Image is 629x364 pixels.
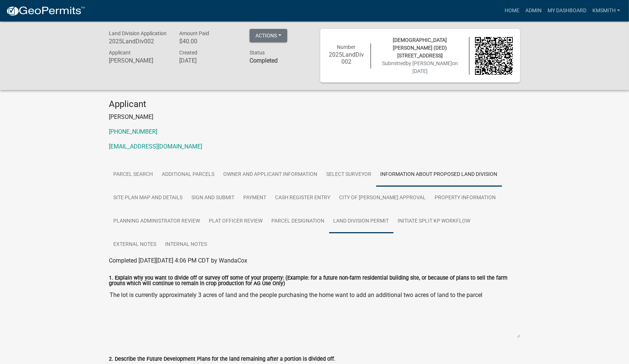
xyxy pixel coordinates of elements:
h6: [PERSON_NAME] [109,57,168,64]
h6: [DATE] [179,57,238,64]
p: [PERSON_NAME] [109,113,520,121]
a: Parcel Designation [267,210,329,233]
a: Payment [239,186,271,210]
span: [DEMOGRAPHIC_DATA][PERSON_NAME] (DED) [STREET_ADDRESS] [393,37,447,59]
a: Admin [522,4,545,18]
a: Additional Parcels [158,163,219,187]
a: City of [PERSON_NAME] Approval [335,186,431,210]
a: Owner and Applicant Information [219,163,322,187]
span: Applicant [109,50,131,56]
a: Select Surveyor [322,163,376,187]
span: Submitted on [DATE] [382,60,458,74]
button: Actions [250,29,287,42]
a: [PHONE_NUMBER] [109,128,158,135]
a: [EMAIL_ADDRESS][DOMAIN_NAME] [109,143,203,150]
a: Cash Register Entry [271,186,335,210]
a: Site Plan Map and Details [109,186,187,210]
span: Land Division Application [109,30,167,36]
textarea: The lot is currently approximately 3 acres of land and the people purchasing the home want to add... [109,288,520,338]
a: Information about proposed land division [376,163,502,187]
a: Parcel search [109,163,158,187]
a: Home [502,4,522,18]
h6: $40.00 [179,38,238,45]
h6: 2025LandDiv002 [109,38,168,45]
span: Status [250,50,265,56]
span: Amount Paid [179,30,209,36]
label: 1. Explain why you want to divide off or survey off some of your property: (Example: for a future... [109,275,520,286]
a: Internal Notes [161,233,212,257]
strong: Completed [250,57,278,64]
h4: Applicant [109,99,520,110]
a: Initiate Split KP Workflow [394,210,475,233]
img: QR code [475,37,513,75]
span: Number [337,44,355,50]
span: Created [179,50,197,56]
a: kmsmith [589,4,623,18]
span: Completed [DATE][DATE] 4:06 PM CDT by WandaCox [109,257,248,264]
span: by [PERSON_NAME] [406,60,452,66]
a: Planning Administrator Review [109,210,205,233]
a: Property Information [431,186,501,210]
h6: 2025LandDiv002 [328,51,365,65]
a: Sign and Submit [187,186,239,210]
a: Land Division Permit [329,210,394,233]
a: External Notes [109,233,161,257]
a: Plat Officer Review [205,210,267,233]
label: 2. Describe the Future Development Plans for the land remaining after a portion is divided off. [109,357,336,362]
a: My Dashboard [545,4,589,18]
